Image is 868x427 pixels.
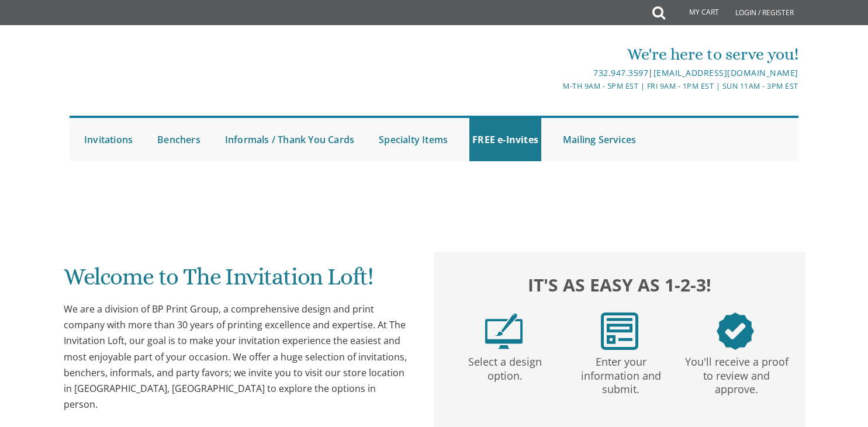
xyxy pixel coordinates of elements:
h2: It's as easy as 1-2-3! [446,272,793,298]
p: Select a design option. [449,350,561,383]
a: Benchers [154,118,203,161]
a: Informals / Thank You Cards [222,118,357,161]
a: [EMAIL_ADDRESS][DOMAIN_NAME] [653,67,798,78]
h1: Welcome to The Invitation Loft! [64,264,411,298]
a: Specialty Items [376,118,451,161]
img: step2.png [601,313,638,350]
p: You'll receive a proof to review and approve. [681,350,792,397]
p: Enter your information and submit. [565,350,676,397]
a: FREE e-Invites [469,118,541,161]
a: Invitations [81,118,136,161]
div: We are a division of BP Print Group, a comprehensive design and print company with more than 30 y... [64,301,411,412]
img: step3.png [717,313,754,350]
img: step1.png [485,313,523,350]
a: My Cart [664,1,727,25]
div: We're here to serve you! [313,43,798,66]
div: | [313,66,798,80]
a: Mailing Services [560,118,639,161]
a: 732.947.3597 [593,67,648,78]
div: M-Th 9am - 5pm EST | Fri 9am - 1pm EST | Sun 11am - 3pm EST [313,80,798,92]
